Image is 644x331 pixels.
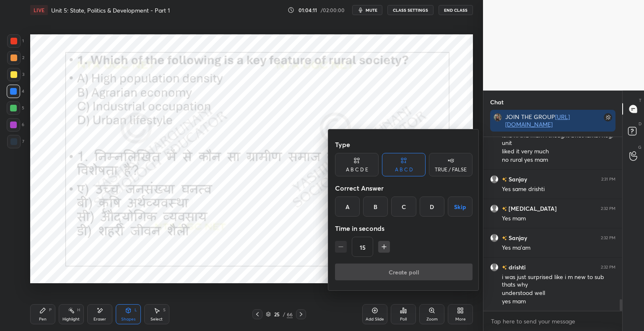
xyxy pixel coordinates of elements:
[391,197,416,217] div: C
[335,220,473,237] div: Time in seconds
[435,167,467,172] div: TRUE / FALSE
[420,197,444,217] div: D
[335,197,360,217] div: A
[448,197,473,217] button: Skip
[395,167,413,172] div: A B C D
[363,197,388,217] div: B
[346,167,368,172] div: A B C D E
[335,180,473,197] div: Correct Answer
[335,136,473,153] div: Type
